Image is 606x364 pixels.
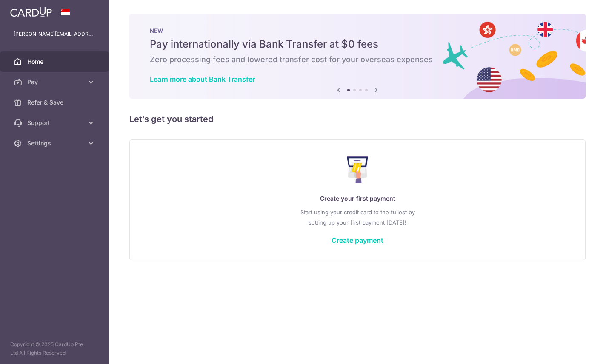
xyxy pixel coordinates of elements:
[129,112,586,126] h5: Let’s get you started
[150,54,565,65] h6: Zero processing fees and lowered transfer cost for your overseas expenses
[27,119,83,127] span: Support
[332,236,383,245] a: Create payment
[10,7,52,17] img: CardUp
[150,75,255,83] a: Learn more about Bank Transfer
[129,14,586,99] img: Bank transfer banner
[27,98,83,107] span: Refer & Save
[27,57,83,66] span: Home
[147,207,568,227] p: Start using your credit card to the fullest by setting up your first payment [DATE]!
[147,193,568,204] p: Create your first payment
[347,156,369,183] img: Make Payment
[27,78,83,86] span: Pay
[150,37,565,51] h5: Pay internationally via Bank Transfer at $0 fees
[27,139,83,148] span: Settings
[150,27,565,34] p: NEW
[14,30,95,38] p: [PERSON_NAME][EMAIL_ADDRESS][DOMAIN_NAME]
